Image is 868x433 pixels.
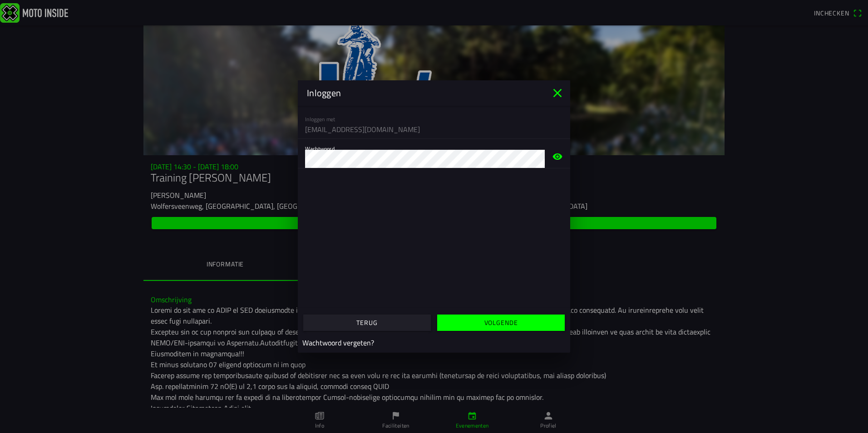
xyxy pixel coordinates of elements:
[302,337,374,348] a: Wachtwoord vergeten?
[552,142,563,171] ion-icon: eye
[484,320,518,326] ion-text: Volgende
[298,86,550,100] ion-title: Inloggen
[550,86,565,100] ion-icon: close
[303,315,431,331] ion-button: Terug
